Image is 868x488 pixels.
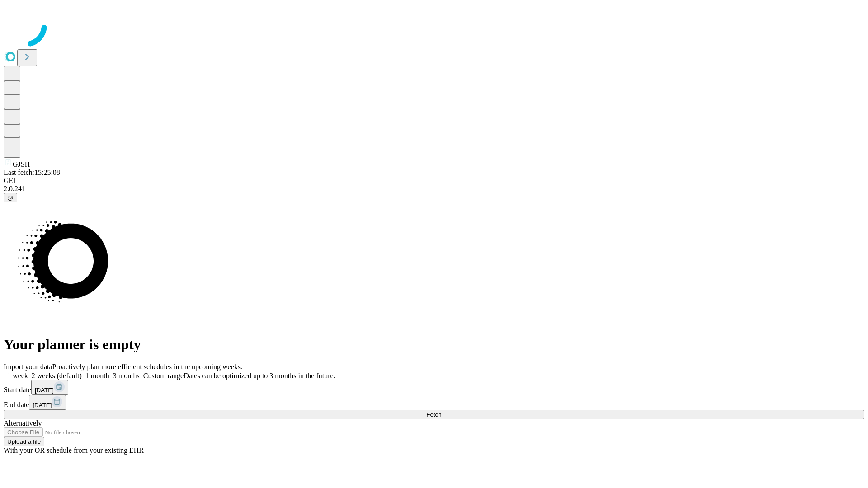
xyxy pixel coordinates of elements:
[4,380,864,395] div: Start date
[4,395,864,410] div: End date
[4,177,864,185] div: GEI
[31,380,68,395] button: [DATE]
[4,363,52,371] span: Import your data
[184,372,335,380] span: Dates can be optimized up to 3 months in the future.
[35,387,54,394] span: [DATE]
[85,372,109,380] span: 1 month
[29,395,66,410] button: [DATE]
[4,193,17,202] button: @
[33,402,52,408] span: [DATE]
[4,437,44,446] button: Upload a file
[426,411,441,418] span: Fetch
[4,336,864,353] h1: Your planner is empty
[32,372,82,380] span: 2 weeks (default)
[4,169,60,176] span: Last fetch: 15:25:08
[4,410,864,419] button: Fetch
[113,372,140,380] span: 3 months
[4,419,42,427] span: Alternatively
[52,363,242,371] span: Proactively plan more efficient schedules in the upcoming weeks.
[7,372,28,380] span: 1 week
[143,372,184,380] span: Custom range
[4,446,144,454] span: With your OR schedule from your existing EHR
[4,185,864,193] div: 2.0.241
[13,160,30,168] span: GJSH
[7,194,14,201] span: @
